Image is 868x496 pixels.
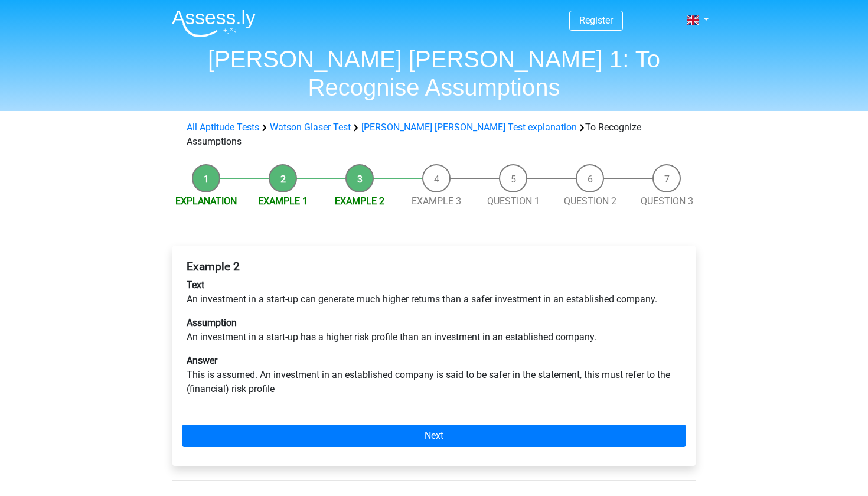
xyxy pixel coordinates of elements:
a: All Aptitude Tests [187,122,259,133]
a: Example 1 [258,195,308,207]
h1: [PERSON_NAME] [PERSON_NAME] 1: To Recognise Assumptions [162,45,706,102]
a: Register [579,15,613,26]
div: To Recognize Assumptions [182,120,686,149]
a: Example 3 [412,195,461,207]
a: Question 3 [641,195,693,207]
a: Explanation [175,195,237,207]
b: Assumption [187,317,237,328]
b: Example 2 [187,260,240,273]
a: Question 2 [564,195,616,207]
a: Question 1 [487,195,540,207]
p: An investment in a start-up has a higher risk profile than an investment in an established company. [187,316,681,344]
a: Next [182,425,686,447]
a: Example 2 [335,195,384,207]
img: Assessly [172,9,256,37]
a: [PERSON_NAME] [PERSON_NAME] Test explanation [361,122,577,133]
a: Watson Glaser Test [270,122,351,133]
p: This is assumed. An investment in an established company is said to be safer in the statement, th... [187,354,681,396]
p: An investment in a start-up can generate much higher returns than a safer investment in an establ... [187,278,681,306]
b: Answer [187,355,217,366]
b: Text [187,279,204,291]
